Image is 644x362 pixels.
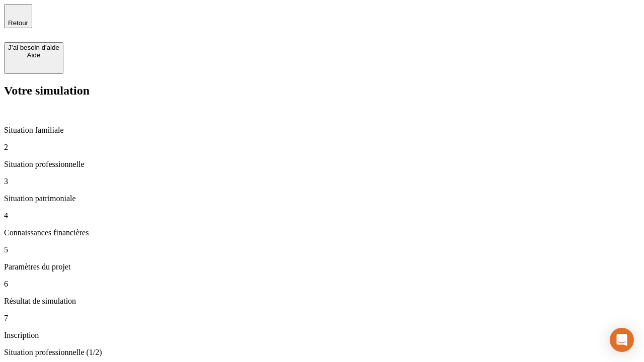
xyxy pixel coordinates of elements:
p: Situation professionnelle (1/2) [4,348,640,357]
p: 5 [4,245,640,254]
div: Aide [8,51,59,59]
div: Open Intercom Messenger [610,328,634,352]
p: 3 [4,177,640,186]
span: Retour [8,19,28,27]
div: J’ai besoin d'aide [8,44,59,51]
p: Inscription [4,331,640,340]
p: 7 [4,314,640,323]
button: J’ai besoin d'aideAide [4,42,63,74]
p: Situation familiale [4,126,640,135]
p: 4 [4,211,640,220]
p: Résultat de simulation [4,297,640,306]
p: 2 [4,143,640,152]
p: Situation patrimoniale [4,194,640,203]
p: 6 [4,280,640,289]
p: Situation professionnelle [4,160,640,169]
p: Connaissances financières [4,228,640,237]
p: Paramètres du projet [4,262,640,271]
h2: Votre simulation [4,84,640,98]
button: Retour [4,4,32,28]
